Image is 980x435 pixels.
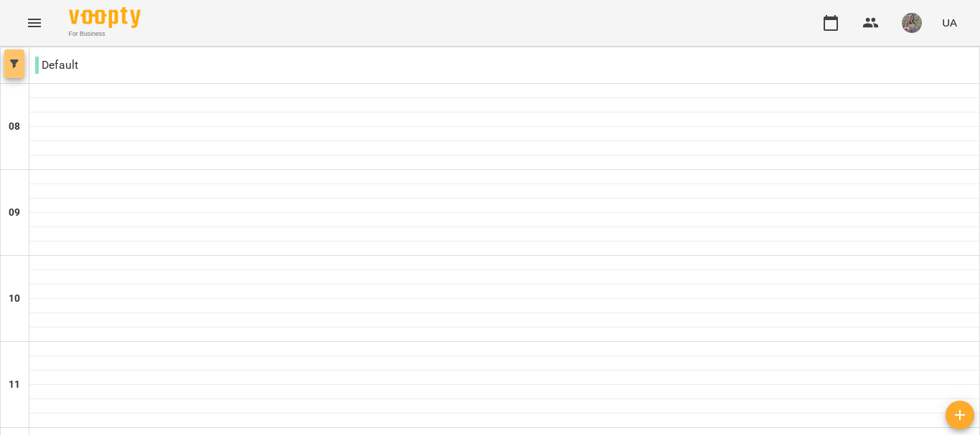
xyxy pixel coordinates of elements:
button: UA [936,9,963,36]
p: Default [35,57,78,74]
button: Створити урок [946,401,974,429]
span: UA [942,15,957,30]
h6: 11 [9,377,20,393]
h6: 09 [9,205,20,221]
span: For Business [69,29,141,39]
img: 64282e813c2e3d7fe29eeeec762a704a.jpeg [902,13,922,33]
h6: 08 [9,119,20,135]
h6: 10 [9,291,20,307]
button: Menu [17,6,52,40]
img: Voopty Logo [69,7,141,28]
